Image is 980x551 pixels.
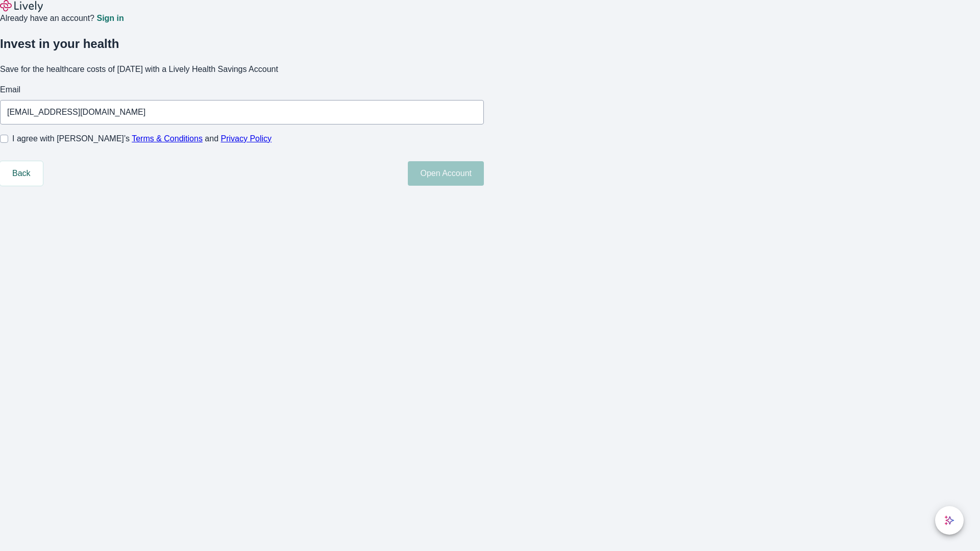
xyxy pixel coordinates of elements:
a: Terms & Conditions [132,134,203,143]
button: chat [935,506,964,535]
svg: Lively AI Assistant [944,515,954,525]
span: I agree with [PERSON_NAME]’s and [12,133,272,145]
a: Sign in [96,14,124,22]
a: Privacy Policy [221,134,272,143]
